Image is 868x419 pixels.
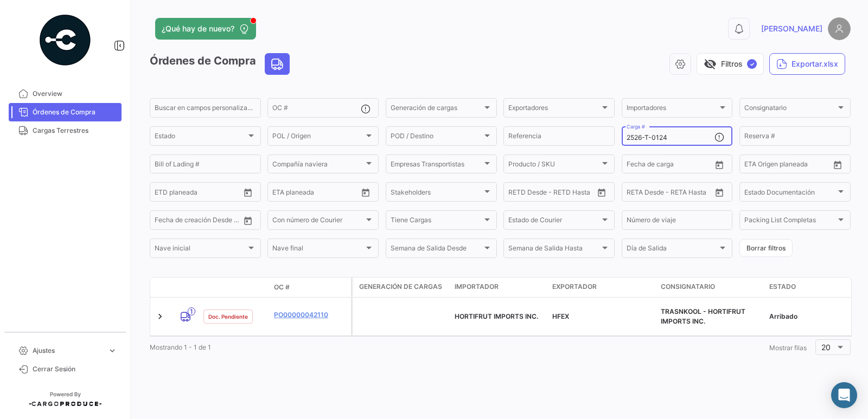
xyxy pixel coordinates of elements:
[9,103,122,121] a: Órdenes de Compra
[33,89,117,99] span: Overview
[661,282,715,292] span: Consignatario
[761,23,822,34] span: [PERSON_NAME]
[661,307,745,325] span: TRASNKOOL - HORTIFRUT IMPORTS INC.
[272,134,364,141] span: POL / Origen
[240,212,256,229] button: Open calendar
[391,134,482,141] span: POD / Destino
[272,218,364,225] span: Con número de Courier
[182,190,222,197] input: Hasta
[359,282,442,292] span: Generación de cargas
[593,184,610,201] button: Open calendar
[739,239,793,257] button: Borrar filtros
[697,53,764,75] button: visibility_offFiltros✓
[744,162,764,170] input: Desde
[274,310,347,320] a: PO00000042110
[270,278,351,296] datatable-header-cell: OC #
[155,134,246,141] span: Estado
[455,282,499,292] span: Importador
[208,312,248,321] span: Doc. Pendiente
[508,190,528,197] input: Desde
[33,107,117,117] span: Órdenes de Compra
[353,278,450,297] datatable-header-cell: Generación de cargas
[769,282,796,292] span: Estado
[265,54,289,74] button: Land
[552,312,569,320] span: HFEX
[744,106,836,113] span: Consignatario
[9,85,122,103] a: Overview
[704,57,717,70] span: visibility_off
[747,59,757,69] span: ✓
[182,218,222,225] input: Hasta
[450,278,548,297] datatable-header-cell: Importador
[771,162,812,170] input: Hasta
[391,246,482,254] span: Semana de Salida Desde
[9,121,122,140] a: Cargas Terrestres
[627,106,718,113] span: Importadores
[38,13,92,67] img: powered-by.png
[508,106,600,113] span: Exportadores
[188,307,195,315] span: 1
[391,218,482,225] span: Tiene Cargas
[274,282,290,292] span: OC #
[769,53,845,75] button: Exportar.xlsx
[654,162,694,170] input: Hasta
[508,246,600,254] span: Semana de Salida Hasta
[240,184,256,201] button: Open calendar
[711,157,727,173] button: Open calendar
[548,278,656,297] datatable-header-cell: Exportador
[155,18,256,40] button: ¿Qué hay de nuevo?
[33,346,103,356] span: Ajustes
[656,278,765,297] datatable-header-cell: Consignatario
[358,184,374,201] button: Open calendar
[711,184,727,201] button: Open calendar
[272,190,292,197] input: Desde
[33,364,117,374] span: Cerrar Sesión
[150,53,293,75] h3: Órdenes de Compra
[272,162,364,170] span: Compañía naviera
[199,283,270,292] datatable-header-cell: Estado Doc.
[828,17,851,40] img: placeholder-user.png
[155,246,246,254] span: Nave inicial
[172,283,199,292] datatable-header-cell: Modo de Transporte
[155,218,174,225] input: Desde
[150,343,211,351] span: Mostrando 1 - 1 de 1
[391,106,482,113] span: Generación de cargas
[552,282,597,292] span: Exportador
[107,346,117,356] span: expand_more
[744,218,836,225] span: Packing List Completas
[391,162,482,170] span: Empresas Transportistas
[272,246,364,254] span: Nave final
[155,311,165,322] a: Expand/Collapse Row
[627,162,646,170] input: Desde
[455,312,538,320] span: HORTIFRUT IMPORTS INC.
[391,190,482,197] span: Stakeholders
[33,126,117,136] span: Cargas Terrestres
[299,190,340,197] input: Hasta
[821,343,831,352] span: 20
[744,190,836,197] span: Estado Documentación
[627,190,646,197] input: Desde
[155,190,174,197] input: Desde
[831,382,857,408] div: Abrir Intercom Messenger
[829,157,846,173] button: Open calendar
[535,190,576,197] input: Hasta
[162,23,234,34] span: ¿Qué hay de nuevo?
[508,162,600,170] span: Producto / SKU
[508,218,600,225] span: Estado de Courier
[654,190,694,197] input: Hasta
[627,246,718,254] span: Día de Salida
[769,344,807,352] span: Mostrar filas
